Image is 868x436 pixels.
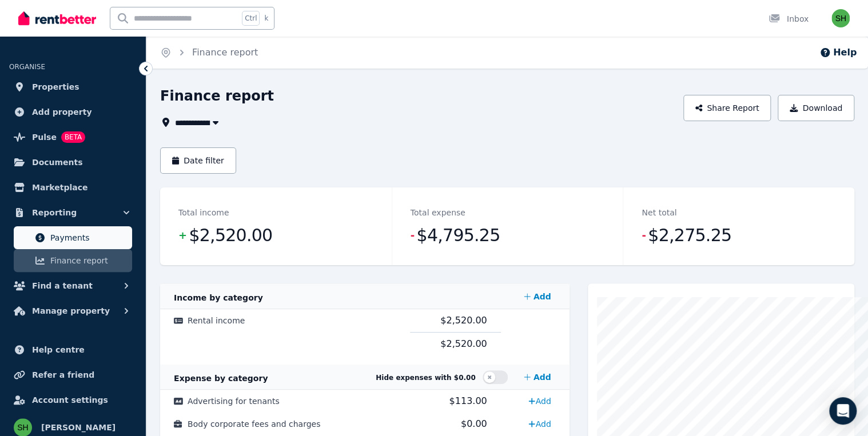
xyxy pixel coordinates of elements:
[440,315,487,326] span: $2,520.00
[411,206,465,219] dt: Total expense
[192,47,258,58] a: Finance report
[524,392,555,410] a: Add
[242,11,260,26] span: Ctrl
[32,80,79,94] span: Properties
[32,181,87,194] span: Marketplace
[174,293,263,302] span: Income by category
[32,279,93,293] span: Find a tenant
[14,226,132,249] a: Payments
[9,363,137,386] a: Refer a friend
[9,63,45,71] span: ORGANISE
[41,421,116,434] span: [PERSON_NAME]
[683,95,771,121] button: Share Report
[9,151,137,174] a: Documents
[160,87,274,105] h1: Finance report
[9,389,137,411] a: Account settings
[178,206,229,219] dt: Total income
[524,415,555,433] a: Add
[461,418,487,429] span: $0.00
[642,206,676,219] dt: Net total
[32,105,92,119] span: Add property
[829,397,857,425] div: Open Intercom Messenger
[32,304,110,318] span: Manage property
[648,224,731,247] span: $2,275.25
[146,37,272,69] nav: Breadcrumb
[188,419,320,429] span: Body corporate fees and charges
[9,299,137,322] button: Manage property
[416,224,500,247] span: $4,795.25
[9,201,137,224] button: Reporting
[32,155,83,169] span: Documents
[32,206,77,219] span: Reporting
[50,254,128,267] span: Finance report
[18,10,96,27] img: RentBetter
[831,9,850,27] img: Sunil Hooda
[264,14,268,23] span: k
[9,75,137,98] a: Properties
[642,227,646,243] span: -
[32,393,108,407] span: Account settings
[188,397,280,406] span: Advertising for tenants
[188,316,245,325] span: Rental income
[440,338,487,349] span: $2,520.00
[178,227,186,243] span: +
[9,101,137,123] a: Add property
[9,176,137,199] a: Marketplace
[411,227,415,243] span: -
[819,46,857,59] button: Help
[174,374,268,383] span: Expense by category
[376,374,475,382] span: Hide expenses with $0.00
[14,249,132,272] a: Finance report
[32,130,57,144] span: Pulse
[189,224,272,247] span: $2,520.00
[32,368,94,382] span: Refer a friend
[519,366,556,389] a: Add
[50,231,128,245] span: Payments
[61,131,85,143] span: BETA
[769,13,809,25] div: Inbox
[778,95,854,121] button: Download
[9,126,137,149] a: PulseBETA
[449,395,487,406] span: $113.00
[9,338,137,361] a: Help centre
[160,147,236,174] button: Date filter
[519,285,556,308] a: Add
[32,343,85,357] span: Help centre
[9,274,137,297] button: Find a tenant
